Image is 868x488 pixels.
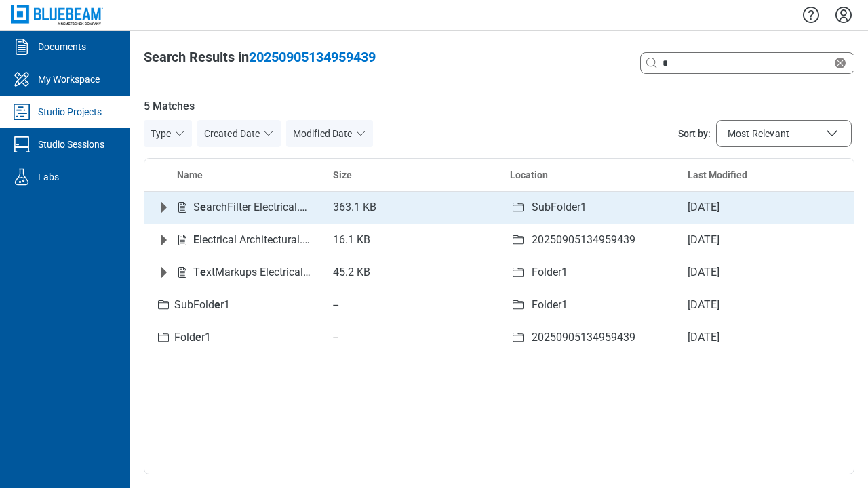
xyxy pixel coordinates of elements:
td: [DATE] [677,224,854,256]
div: Search Results in [144,47,376,66]
svg: Folder-icon [155,329,172,346]
span: 20250905134959439 [249,49,376,65]
svg: Studio Sessions [11,134,33,155]
td: [DATE] [677,321,854,354]
span: T xtMarkups Electrical.pdf [193,266,322,279]
em: E [193,233,199,246]
svg: Documents [11,36,33,58]
svg: folder-icon [510,297,526,313]
td: -- [322,289,500,321]
td: 363.1 KB [322,191,500,224]
div: My Workspace [38,73,100,86]
span: S archFilter Electrical.pdf [193,201,316,213]
button: Modified Date [286,120,373,147]
svg: File-icon [174,264,191,281]
div: Labs [38,170,59,184]
div: Folder1 [532,264,568,281]
em: e [214,298,220,311]
svg: Labs [11,166,33,188]
svg: folder-icon [510,232,526,248]
span: Most Relevant [728,127,789,140]
span: 5 Matches [144,98,854,115]
span: Fold r1 [174,331,211,344]
svg: Studio Projects [11,101,33,123]
div: SubFolder1 [532,199,587,216]
button: Expand row [155,232,172,248]
svg: folder-icon [510,264,526,281]
img: Bluebeam, Inc. [11,5,103,24]
div: 20250905134959439 [532,329,635,346]
div: Folder1 [532,297,568,313]
svg: My Workspace [11,68,33,90]
table: bb-data-table [144,159,854,354]
svg: folder-icon [510,199,526,216]
td: [DATE] [677,191,854,224]
em: e [200,266,206,279]
button: Expand row [155,199,172,216]
svg: Folder-icon [155,297,172,313]
div: Clear search [640,52,854,74]
div: Documents [38,40,86,54]
button: Expand row [155,264,172,281]
svg: File-icon [174,199,191,216]
span: SubFold r1 [174,298,230,311]
span: Sort by: [678,127,711,140]
div: Clear search [832,55,854,71]
em: e [200,201,206,213]
div: 20250905134959439 [532,232,635,248]
span: lectrical Architectural.pdf [193,233,319,246]
td: [DATE] [677,256,854,289]
button: Created Date [197,120,281,147]
td: 45.2 KB [322,256,500,289]
button: Type [144,120,192,147]
button: Settings [833,3,854,26]
svg: File-icon [174,232,191,248]
svg: folder-icon [510,329,526,346]
div: Studio Projects [38,105,102,119]
td: -- [322,321,500,354]
div: Studio Sessions [38,138,104,151]
em: e [195,331,201,344]
button: Sort by: [716,120,852,147]
td: 16.1 KB [322,224,500,256]
td: [DATE] [677,289,854,321]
